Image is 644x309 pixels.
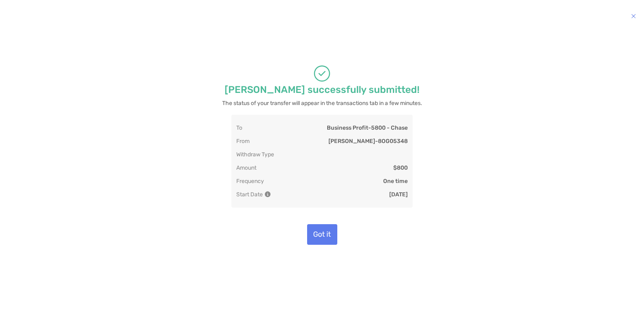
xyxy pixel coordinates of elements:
p: One time [383,178,408,185]
p: From [236,138,250,145]
p: [PERSON_NAME] - 8OG05348 [328,138,408,145]
p: Frequency [236,178,264,185]
p: Business Profit - 5800 - Chase [327,124,408,131]
p: Start Date [236,191,270,198]
p: $800 [393,164,408,171]
p: [PERSON_NAME] successfully submitted! [225,85,419,95]
p: Amount [236,164,256,171]
p: [DATE] [389,191,408,198]
p: Withdraw Type [236,151,274,158]
p: The status of your transfer will appear in the transactions tab in a few minutes. [222,98,422,108]
p: To [236,124,242,131]
button: Got it [307,224,337,245]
